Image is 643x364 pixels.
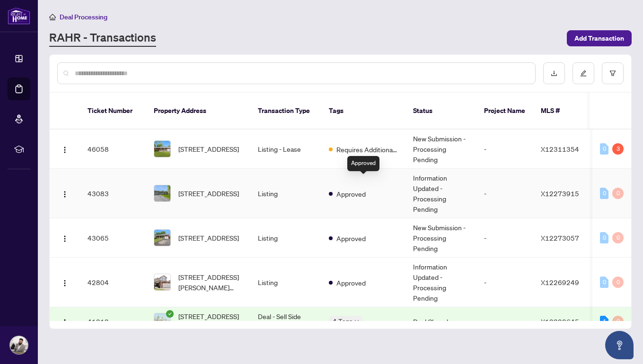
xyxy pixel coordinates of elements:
img: Logo [61,279,69,287]
div: 0 [600,188,608,199]
span: 4 Tags [333,316,352,327]
button: Add Transaction [567,30,632,46]
td: - [476,218,533,258]
td: New Submission - Processing Pending [405,218,476,258]
span: filter [609,70,616,77]
span: edit [580,70,587,77]
td: Listing - Lease [250,130,321,169]
div: 0 [612,232,624,243]
td: - [476,258,533,307]
span: home [49,14,56,20]
td: New Submission - Processing Pending [405,130,476,169]
span: down [354,319,359,324]
button: download [543,62,565,84]
div: 0 [612,277,624,288]
th: Transaction Type [250,93,321,130]
span: X12269249 [541,278,579,286]
td: Deal - Sell Side Sale [250,307,321,336]
button: filter [602,62,624,84]
span: Requires Additional Docs [336,144,398,155]
th: Property Address [146,93,250,130]
div: 0 [612,188,624,199]
div: 1 [600,316,608,327]
td: 43083 [80,169,146,218]
span: Approved [336,189,366,199]
th: Project Name [476,93,533,130]
div: 0 [600,277,608,288]
td: 46058 [80,130,146,169]
span: [STREET_ADDRESS] [178,233,239,243]
span: X12273057 [541,234,579,242]
td: Information Updated - Processing Pending [405,258,476,307]
span: [STREET_ADDRESS][PERSON_NAME][PERSON_NAME] [178,311,243,332]
button: edit [573,62,594,84]
img: thumbnail-img [154,141,170,157]
span: Approved [336,277,366,288]
span: download [551,70,557,77]
button: Logo [57,230,72,245]
td: Listing [250,258,321,307]
button: Open asap [605,331,634,359]
th: Status [405,93,476,130]
img: Logo [61,146,69,154]
img: Profile Icon [10,336,28,354]
th: Tags [321,93,405,130]
th: MLS # [533,93,590,130]
span: [STREET_ADDRESS] [178,144,239,154]
span: [STREET_ADDRESS][PERSON_NAME][PERSON_NAME] [178,272,243,293]
td: 42804 [80,258,146,307]
img: Logo [61,319,69,326]
span: X12228645 [541,317,579,326]
th: Ticket Number [80,93,146,130]
span: X12311354 [541,145,579,153]
span: [STREET_ADDRESS] [178,188,239,199]
button: Logo [57,141,72,156]
a: RAHR - Transactions [49,30,156,47]
span: Deal Processing [60,13,107,21]
div: 0 [600,232,608,243]
img: Logo [61,191,69,198]
td: Listing [250,218,321,258]
button: Logo [57,314,72,329]
img: thumbnail-img [154,230,170,246]
button: Logo [57,186,72,201]
button: Logo [57,275,72,290]
td: - [476,169,533,218]
span: X12273915 [541,189,579,198]
td: - [476,130,533,169]
div: 3 [612,143,624,155]
img: thumbnail-img [154,313,170,329]
div: 0 [600,143,608,155]
div: Approved [347,156,379,171]
img: Logo [61,235,69,243]
div: 0 [612,316,624,327]
td: 41212 [80,307,146,336]
img: logo [8,7,30,25]
td: Listing [250,169,321,218]
img: thumbnail-img [154,185,170,201]
span: check-circle [166,310,174,318]
span: Add Transaction [574,31,624,46]
span: Approved [336,233,366,243]
td: Deal Closed [405,307,476,336]
img: thumbnail-img [154,274,170,290]
td: - [476,307,533,336]
td: 43065 [80,218,146,258]
td: Information Updated - Processing Pending [405,169,476,218]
